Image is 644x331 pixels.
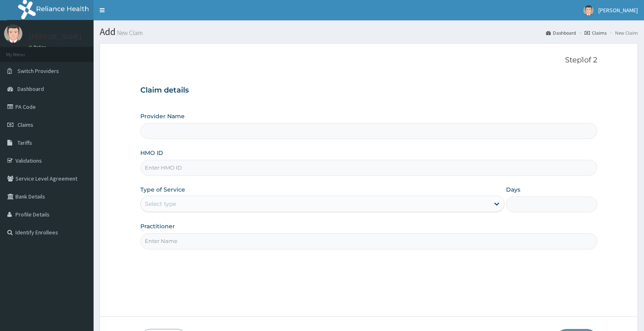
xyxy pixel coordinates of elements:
[546,29,576,36] a: Dashboard
[17,121,33,128] span: Claims
[28,44,48,50] a: Online
[140,149,163,157] label: HMO ID
[140,222,175,230] label: Practitioner
[583,5,594,15] img: User Image
[4,24,22,43] img: User Image
[17,85,44,93] span: Dashboard
[506,185,520,194] label: Days
[598,7,638,14] span: [PERSON_NAME]
[140,112,185,120] label: Provider Name
[140,56,597,65] p: Step 1 of 2
[607,29,638,36] li: New Claim
[145,200,176,208] div: Select type
[140,185,185,194] label: Type of Service
[100,26,638,37] h1: Add
[140,233,597,249] input: Enter Name
[28,33,82,40] p: [PERSON_NAME]
[17,139,32,146] span: Tariffs
[585,29,607,36] a: Claims
[17,67,59,75] span: Switch Providers
[116,30,143,36] small: New Claim
[140,160,597,176] input: Enter HMO ID
[140,86,597,95] h3: Claim details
